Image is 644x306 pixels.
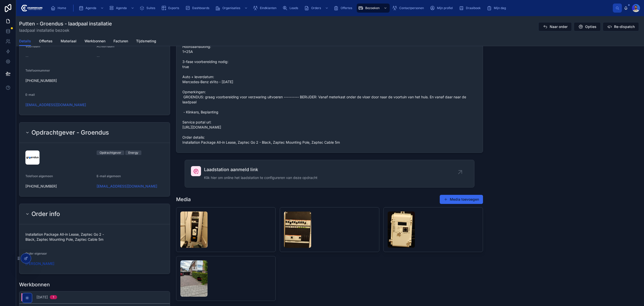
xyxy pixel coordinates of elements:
span: Draaiboek [466,6,481,10]
span: Achternaam [97,44,114,48]
a: Home [49,4,70,13]
span: Organisaties [222,6,240,10]
div: Opdrachtgever [100,150,121,155]
button: Media toevoegen [440,195,483,204]
span: Naar order [550,24,568,29]
button: Re-dispatch [603,22,639,31]
a: Organisaties [214,4,250,13]
span: E-mail algemeen [97,174,121,178]
h1: Werkbonnen [19,281,50,288]
span: Tijdsmeting [136,39,156,44]
img: srthsrythsrthrsythsrt.png [25,150,39,165]
a: Offertes [39,37,53,47]
span: [PHONE_NUMBER] [25,184,93,189]
span: Mijn profiel [437,6,453,10]
span: -- [97,54,100,59]
a: Exports [160,4,183,13]
span: Home [58,6,66,10]
a: Facturen [113,37,128,47]
span: Re-dispatch [614,24,635,29]
a: Orders [303,4,331,13]
span: Order eigenaar [25,252,47,255]
span: Mijn dag [494,6,506,10]
a: Suites [138,4,159,13]
span: Leads [290,6,298,10]
div: Energy [128,150,138,155]
span: Bezoeken [365,6,380,10]
a: Bezoeken [357,4,390,13]
a: Agenda [107,4,137,13]
a: Mijn profiel [428,4,456,13]
span: Telefoonnummer [25,69,50,72]
a: [EMAIL_ADDRESS][DOMAIN_NAME] [25,102,86,107]
span: Agenda [86,6,96,10]
span: Agenda [116,6,127,10]
span: Offertes [39,39,53,44]
span: Klik hier om online het laadstation te configureren van deze opdracht [204,175,317,180]
button: Opties [574,22,601,31]
a: Offertes [332,4,356,13]
span: Telefoon algemeen [25,174,53,178]
a: [EMAIL_ADDRESS][DOMAIN_NAME] [97,184,157,189]
img: OVERVIEW_GROUPBOX.jpg [284,211,311,248]
img: CHARGEPOINT_PLACING.jpg [180,260,208,297]
img: OVERVIEW_FUSEBOX.jpg [180,211,208,248]
a: Details [19,37,31,46]
span: [DATE] [36,295,48,300]
h2: Opdrachtgever - Groendus [31,129,109,137]
span: Facturen [113,39,128,44]
a: Materiaal [61,37,76,47]
span: Contactpersonen [399,6,424,10]
span: Eindklanten [260,6,276,10]
a: [PERSON_NAME] [25,261,54,266]
a: Mijn dag [485,4,509,13]
span: Voornaam [25,44,40,48]
span: Exports [168,6,179,10]
span: Suites [146,6,155,10]
img: App logo [20,4,43,12]
a: Dashboards [184,4,213,13]
a: Eindklanten [251,4,280,13]
span: Laadstation aanmeld link [204,166,317,173]
img: SMART_METER.jpg [388,211,415,248]
a: Agenda [77,4,106,13]
span: Materiaal [61,39,76,44]
span: Orders [311,6,321,10]
span: Opties [585,24,596,29]
h1: Media [176,196,191,203]
a: Leads [281,4,302,13]
button: Naar order [538,22,572,31]
span: E-mail [25,93,35,97]
span: Werkbonnen [85,39,105,44]
h1: Putten - Groendus - laadpaal installatie [19,20,112,27]
span: laadpaal installatie bezoek [19,27,112,33]
span: Dashboards [192,6,209,10]
a: Werkbonnen [85,37,105,47]
h2: Order info [31,210,60,218]
a: Tijdsmeting [136,37,156,47]
span: Details [19,39,31,44]
a: Draaiboek [457,4,484,13]
a: Laadstation aanmeld linkKlik hier om online het laadstation te configureren van deze opdracht [185,160,474,187]
div: scrollable content [47,3,613,14]
span: [PHONE_NUMBER] [25,78,164,83]
a: Contactpersonen [391,4,427,13]
div: 1 [53,295,54,299]
span: Offertes [341,6,352,10]
span: Installation Package All-in Lease, Zaptec Go 2 - Black, Zaptec Mounting Pole, Zaptec Cable 5m [25,232,164,242]
span: -- [25,54,28,59]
